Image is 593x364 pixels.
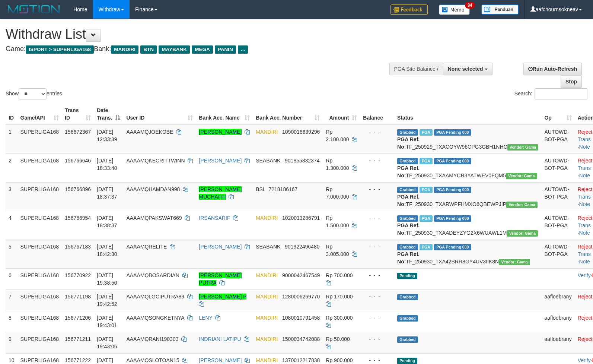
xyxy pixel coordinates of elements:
[578,294,593,300] a: Reject
[17,289,62,311] td: SUPERLIGA168
[578,315,593,321] a: Reject
[578,158,593,164] a: Reject
[65,215,91,221] span: 156766954
[192,45,213,54] span: MEGA
[65,357,91,363] span: 156771222
[394,125,541,154] td: TF_250929_TXACOYW96CPG3GBH1NHC
[65,244,91,250] span: 156767183
[390,4,428,15] img: Feedback.jpg
[6,311,17,332] td: 8
[17,268,62,289] td: SUPERLIGA168
[285,158,319,164] span: Copy 901855832374 to clipboard
[397,129,418,136] span: Grabbed
[140,45,157,54] span: BTN
[541,125,574,154] td: AUTOWD-BOT-PGA
[541,153,574,182] td: AUTOWD-BOT-PGA
[323,104,360,125] th: Amount: activate to sort column ascending
[326,294,353,300] span: Rp 170.000
[256,336,278,342] span: MANDIRI
[65,315,91,321] span: 156771206
[397,315,418,322] span: Grabbed
[397,165,420,178] b: PGA Ref. No:
[199,357,242,363] a: [PERSON_NAME]
[578,272,591,278] a: Verify
[65,158,91,164] span: 156766646
[256,357,278,363] span: MANDIRI
[97,336,117,349] span: [DATE] 19:43:06
[65,129,91,135] span: 156672367
[541,289,574,311] td: aafloebrany
[420,129,433,136] span: Marked by aafsengchandara
[6,27,388,42] h1: Withdraw List
[256,158,280,164] span: SEABANK
[97,272,117,286] span: [DATE] 19:38:50
[62,104,94,125] th: Trans ID: activate to sort column ascending
[282,336,320,342] span: Copy 1500034742088 to clipboard
[507,144,539,151] span: Vendor URL: https://trx31.1velocity.biz
[256,129,278,135] span: MANDIRI
[506,202,538,208] span: Vendor URL: https://trx31.1velocity.biz
[6,4,62,15] img: MOTION_logo.png
[507,230,538,237] span: Vendor URL: https://trx31.1velocity.biz
[126,215,182,221] span: AAAAMQPAKSWAT669
[420,158,433,164] span: Marked by aafheankoy
[282,272,320,278] span: Copy 9000042467549 to clipboard
[579,230,590,236] a: Note
[434,187,471,193] span: PGA Pending
[6,332,17,353] td: 9
[126,129,173,135] span: AAAAMQJOEKOBE
[465,2,475,9] span: 34
[282,129,320,135] span: Copy 1090016639296 to clipboard
[6,153,17,182] td: 2
[326,129,349,142] span: Rp 2.100.000
[126,357,179,363] span: AAAAMQSLOTOAN15
[199,215,230,221] a: IRSANSARIF
[65,336,91,342] span: 156771211
[17,182,62,211] td: SUPERLIGA168
[17,211,62,240] td: SUPERLIGA168
[6,211,17,240] td: 4
[282,357,320,363] span: Copy 1370012217838 to clipboard
[199,129,242,135] a: [PERSON_NAME]
[326,186,349,200] span: Rp 7.000.000
[126,186,180,192] span: AAAAMQHAMDAN998
[434,129,471,136] span: PGA Pending
[420,215,433,222] span: Marked by aafsengchandara
[97,315,117,328] span: [DATE] 19:43:01
[199,315,212,321] a: LENY
[499,259,530,265] span: Vendor URL: https://trx31.1velocity.biz
[126,244,167,250] span: AAAAMQRELITE
[94,104,123,125] th: Date Trans.: activate to sort column descending
[199,158,242,164] a: [PERSON_NAME]
[97,129,117,142] span: [DATE] 12:33:39
[326,215,349,228] span: Rp 1.500.000
[541,240,574,268] td: AUTOWD-BOT-PGA
[123,104,196,125] th: User ID: activate to sort column ascending
[578,244,593,250] a: Reject
[561,75,582,88] a: Stop
[389,63,443,75] div: PGA Site Balance /
[6,289,17,311] td: 7
[6,104,17,125] th: ID
[19,88,47,99] select: Showentries
[541,104,574,125] th: Op: activate to sort column ascending
[6,125,17,154] td: 1
[541,182,574,211] td: AUTOWD-BOT-PGA
[65,186,91,192] span: 156766896
[363,272,391,279] div: - - -
[97,215,117,228] span: [DATE] 18:38:37
[397,294,418,300] span: Grabbed
[126,272,179,278] span: AAAAMQBOSARDIAN
[448,66,483,72] span: None selected
[363,128,391,136] div: - - -
[65,272,91,278] span: 156770922
[481,4,519,15] img: panduan.png
[17,104,62,125] th: Game/API: activate to sort column ascending
[397,244,418,250] span: Grabbed
[326,272,353,278] span: Rp 700.000
[97,158,117,171] span: [DATE] 18:33:40
[394,182,541,211] td: TF_250930_TXARWPFHMXO6QBEWPJIP
[397,273,417,279] span: Pending
[282,294,320,300] span: Copy 1280006269770 to clipboard
[394,240,541,268] td: TF_250930_TXA42SRR8GY4UV3IIK8N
